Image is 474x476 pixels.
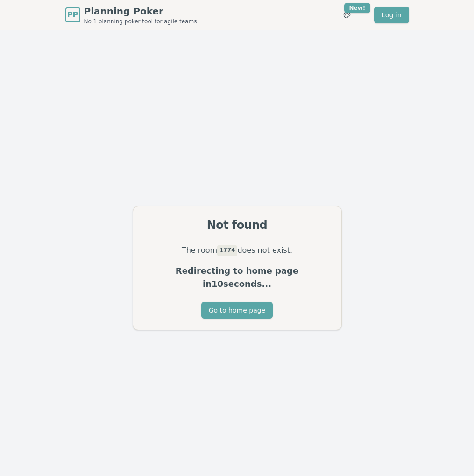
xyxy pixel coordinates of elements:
[144,218,330,233] div: Not found
[201,302,273,319] button: Go to home page
[84,5,197,18] span: Planning Poker
[65,5,197,25] a: PPPlanning PokerNo.1 planning poker tool for agile teams
[374,7,409,23] a: Log in
[67,9,78,21] span: PP
[217,245,237,256] code: 1774
[344,3,371,13] div: New!
[84,18,197,25] span: No.1 planning poker tool for agile teams
[144,264,330,291] p: Redirecting to home page in 10 seconds...
[144,244,330,257] p: The room does not exist.
[339,7,355,23] button: New!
